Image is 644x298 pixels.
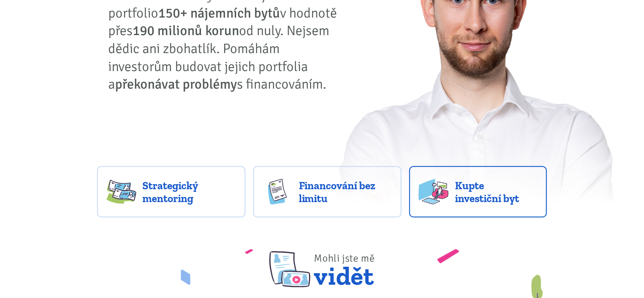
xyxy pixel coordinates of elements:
[455,179,538,205] span: Kupte investiční byt
[419,179,449,205] img: flats
[299,179,392,205] span: Financování bez limitu
[314,252,375,265] span: Mohli jste mě
[106,179,136,205] img: strategy
[263,179,292,205] img: finance
[115,76,237,92] strong: překonávat problémy
[314,241,375,287] span: vidět
[143,179,236,205] span: Strategický mentoring
[253,166,402,218] a: Financování bez limitu
[158,5,280,21] strong: 150+ nájemních bytů
[409,166,547,218] a: Kupte investiční byt
[133,22,239,39] strong: 190 milionů korun
[97,166,245,218] a: Strategický mentoring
